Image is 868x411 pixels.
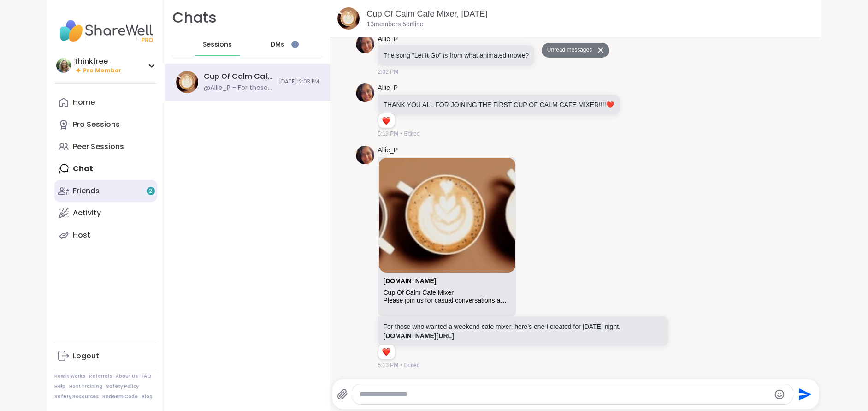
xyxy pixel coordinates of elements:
[384,51,529,60] p: The song "Let It Go" is from what animated movie?
[176,71,198,93] img: Cup Of Calm Cafe Mixer, Sep 05
[400,130,402,138] span: •
[360,390,770,399] textarea: Type your message
[102,393,138,400] a: Redeem Code
[378,146,398,155] a: Allie_P
[149,187,152,195] span: 2
[56,58,71,73] img: thinkfree
[54,136,157,158] a: Peer Sessions
[378,345,395,359] div: Reaction list
[404,361,419,369] span: Edited
[89,373,112,380] a: Referrals
[204,83,273,93] div: @Allie_P - For those who wanted a weekend cafe mixer, here's one I created for [DATE] night. [DOM...
[279,78,319,86] span: [DATE] 2:03 PM
[384,277,437,285] a: Attachment
[106,383,139,390] a: Safety Policy
[54,393,99,400] a: Safety Resources
[54,113,157,136] a: Pro Sessions
[400,361,402,369] span: •
[379,158,515,273] img: Cup Of Calm Cafe Mixer
[356,35,374,53] img: https://sharewell-space-live.sfo3.digitaloceanspaces.com/user-generated/9890d388-459a-40d4-b033-d...
[73,97,95,107] div: Home
[54,373,85,380] a: How It Works
[73,142,124,152] div: Peer Sessions
[378,361,399,369] span: 5:13 PM
[54,202,157,224] a: Activity
[73,351,99,361] div: Logout
[378,83,398,93] a: Allie_P
[73,186,100,196] div: Friends
[271,40,284,49] span: DMs
[73,119,120,130] div: Pro Sessions
[142,393,153,400] a: Blog
[367,9,488,18] a: Cup Of Calm Cafe Mixer, [DATE]
[384,297,511,304] div: Please join us for casual conversations among friends. We provide a peaceful and safe setting. It...
[83,67,121,75] span: Pro Member
[54,224,157,246] a: Host
[204,71,273,82] div: Cup Of Calm Cafe Mixer, [DATE]
[69,383,102,390] a: Host Training
[337,7,360,30] img: Cup Of Calm Cafe Mixer, Sep 05
[384,100,614,109] p: THANK YOU ALL FOR JOINING THE FIRST CUP OF CALM CAFE MIXER!!!!
[291,41,299,48] iframe: Spotlight
[381,348,391,356] button: Reactions: love
[378,113,395,128] div: Reaction list
[404,130,419,138] span: Edited
[116,373,138,380] a: About Us
[378,35,398,44] a: Allie_P
[54,180,157,202] a: Friends2
[356,83,374,102] img: https://sharewell-space-live.sfo3.digitaloceanspaces.com/user-generated/9890d388-459a-40d4-b033-d...
[54,91,157,113] a: Home
[384,289,511,297] div: Cup Of Calm Cafe Mixer
[378,130,399,138] span: 5:13 PM
[54,15,157,47] img: ShareWell Nav Logo
[356,146,374,164] img: https://sharewell-space-live.sfo3.digitaloceanspaces.com/user-generated/9890d388-459a-40d4-b033-d...
[54,383,65,390] a: Help
[73,208,101,218] div: Activity
[367,20,424,29] p: 13 members, 5 online
[384,332,454,340] a: [DOMAIN_NAME][URL]
[75,56,121,66] div: thinkfree
[142,373,151,380] a: FAQ
[542,43,595,58] button: Unread messages
[203,40,232,49] span: Sessions
[774,389,785,400] button: Emoji picker
[378,68,399,76] span: 2:02 PM
[172,7,217,28] h1: Chats
[793,384,814,405] button: Send
[73,230,90,240] div: Host
[54,345,157,367] a: Logout
[384,322,663,340] p: For those who wanted a weekend cafe mixer, here's one I created for [DATE] night.
[381,117,391,125] button: Reactions: love
[606,101,614,108] span: ❤️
